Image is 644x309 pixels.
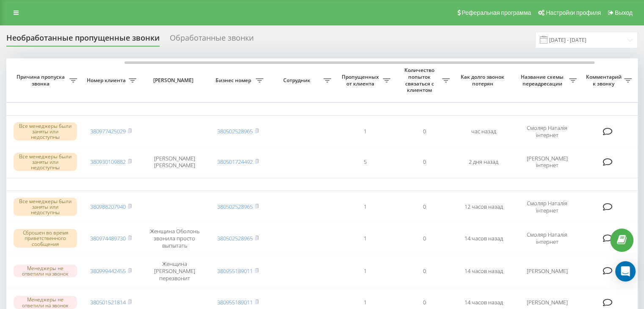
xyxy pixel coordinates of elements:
a: 380974489730 [90,235,126,242]
td: 2 дня назад [454,148,513,177]
div: Обработанные звонки [170,33,254,47]
a: 380502528965 [217,235,253,242]
span: Настройки профиля [546,9,601,16]
div: Все менеджеры были заняты или недоступны [14,122,77,141]
td: Женщина [PERSON_NAME] перезвонит [141,256,208,287]
a: 380988207940 [90,203,126,210]
td: 0 [395,256,454,287]
div: Сброшен во время приветственного сообщения [14,229,77,248]
td: 5 [335,148,395,177]
td: 14 часов назад [454,223,513,254]
td: 1 [335,193,395,221]
span: Реферальная программа [462,9,531,16]
td: Смоляр Наталія інтернет [513,223,581,254]
div: Все менеджеры были заняты или недоступны [14,198,77,216]
td: [PERSON_NAME] інтернет [513,148,581,177]
td: 12 часов назад [454,193,513,221]
a: 380977425029 [90,127,126,135]
a: 380930109882 [90,158,126,166]
a: 380999442455 [90,267,126,275]
td: 0 [395,193,454,221]
td: Смоляр Наталія інтернет [513,193,581,221]
div: Все менеджеры были заняты или недоступны [14,153,77,171]
span: Как долго звонок потерян [461,74,506,87]
div: Менеджеры не ответили на звонок [14,265,77,277]
td: 1 [335,256,395,287]
span: Название схемы переадресации [517,74,569,87]
span: Бизнес номер [213,77,256,84]
td: 1 [335,223,395,254]
a: 380502528965 [217,203,253,210]
span: Сотрудник [272,77,323,84]
div: Менеджеры не ответили на звонок [14,296,77,309]
span: Количество попыток связаться с клиентом [399,67,442,93]
div: Open Intercom Messenger [615,261,636,281]
div: Необработанные пропущенные звонки [6,33,160,47]
a: 380501724492 [217,158,253,166]
a: 380502528965 [217,127,253,135]
td: 0 [395,148,454,177]
a: 380955189011 [217,267,253,275]
td: 0 [395,223,454,254]
td: час назад [454,117,513,146]
span: Пропущенных от клиента [340,74,383,87]
span: Выход [615,9,633,16]
td: 14 часов назад [454,256,513,287]
td: 1 [335,117,395,146]
td: Смоляр Наталія інтернет [513,117,581,146]
td: Женщина Оболонь звонила просто выпытать [141,223,208,254]
span: [PERSON_NAME] [148,77,201,84]
a: 380501521814 [90,298,126,306]
a: 380955189011 [217,298,253,306]
td: [PERSON_NAME] [PERSON_NAME] [141,148,208,177]
td: [PERSON_NAME] [513,256,581,287]
td: 0 [395,117,454,146]
span: Комментарий к звонку [585,74,624,87]
span: Номер клиента [86,77,129,84]
span: Причина пропуска звонка [14,74,69,87]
